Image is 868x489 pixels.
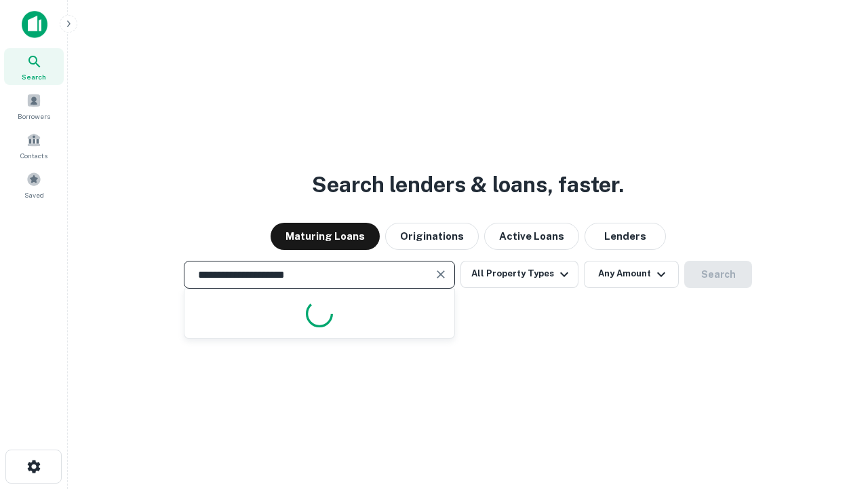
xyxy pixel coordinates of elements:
[18,111,50,122] span: Borrowers
[4,127,64,164] a: Contacts
[4,166,64,203] a: Saved
[584,261,679,288] button: Any Amount
[271,223,380,250] button: Maturing Loans
[24,189,44,200] span: Saved
[484,223,579,250] button: Active Loans
[22,71,46,82] span: Search
[22,11,47,38] img: capitalize-icon.png
[585,223,666,250] button: Lenders
[4,48,64,85] a: Search
[312,168,624,201] h3: Search lenders & loans, faster.
[4,88,64,124] a: Borrowers
[800,337,868,402] iframe: Chat Widget
[431,265,450,284] button: Clear
[20,150,47,161] span: Contacts
[385,223,479,250] button: Originations
[460,261,578,288] button: All Property Types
